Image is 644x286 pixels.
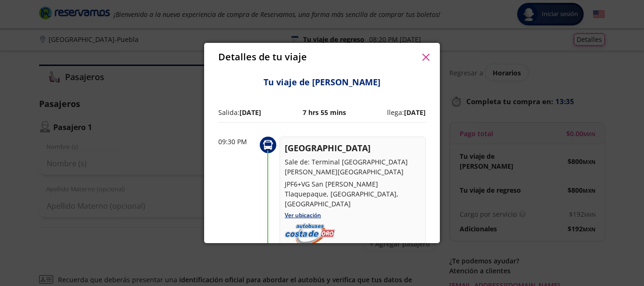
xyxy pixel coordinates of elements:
[285,179,421,209] p: JPF6+VG San [PERSON_NAME] Tlaquepaque, [GEOGRAPHIC_DATA], [GEOGRAPHIC_DATA]
[404,108,426,117] b: [DATE]
[239,108,261,117] b: [DATE]
[285,157,421,177] p: Sale de: Terminal [GEOGRAPHIC_DATA] [PERSON_NAME][GEOGRAPHIC_DATA]
[303,107,346,117] p: 7 hrs 55 mins
[218,50,307,64] p: Detalles de tu viaje
[218,107,261,117] p: Salida:
[285,142,421,155] p: [GEOGRAPHIC_DATA]
[387,107,426,117] p: llega:
[218,137,256,147] p: 09:30 PM
[285,211,321,219] a: Ver ubicación
[285,223,335,245] img: Logotipo_costa_de_oro.png
[218,76,426,89] p: Tu viaje de [PERSON_NAME]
